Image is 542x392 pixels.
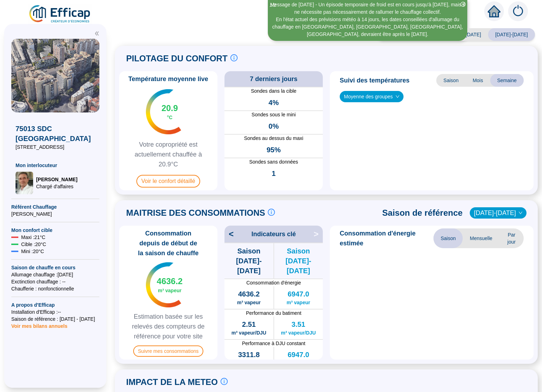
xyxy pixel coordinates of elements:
span: Saison [DATE]-[DATE] [274,246,323,276]
span: Suivi des températures [340,75,409,85]
span: Mensuelle [463,228,499,248]
span: Performance du batiment [224,310,323,317]
span: IMPACT DE LA METEO [126,376,218,388]
span: m³ vapeur [158,287,181,294]
span: home [488,5,500,18]
span: Indicateurs clé [251,229,296,239]
span: 1 [272,169,276,178]
img: indicateur températures [146,89,181,134]
span: Mois [466,74,490,87]
span: Votre copropriété est actuellement chauffée à 20.9°C [122,140,215,169]
img: Chargé d'affaires [16,172,33,194]
img: alerts [508,1,528,21]
span: Saison de référence [382,207,463,219]
span: 4636.2 [157,276,183,287]
span: Référent Chauffage [11,203,99,210]
span: Saison [436,74,466,87]
span: Semaine [490,74,524,87]
span: 6947.0 [288,350,309,360]
span: 3311.8 [238,350,260,360]
span: Exctinction chauffage : -- [11,278,99,285]
span: 4636.2 [238,289,260,299]
span: Allumage chauffage : [DATE] [11,271,99,278]
span: Sondes sans données [224,158,323,166]
span: Consommation d'énergie [224,279,323,286]
span: Par jour [499,228,524,248]
span: 75013 SDC [GEOGRAPHIC_DATA] [16,124,95,143]
span: > [314,228,323,240]
span: < [224,228,234,240]
span: info-circle [268,209,275,216]
span: [STREET_ADDRESS] [16,143,95,151]
span: Saison [DATE]-[DATE] [224,246,273,276]
span: Sondes sous le mini [224,111,323,118]
span: close-circle [461,2,466,7]
span: Consommation depuis de début de la saison de chauffe [122,228,215,258]
span: Sondes au dessus du maxi [224,135,323,142]
span: 4% [269,98,279,108]
span: 2018-2019 [474,208,522,218]
span: [PERSON_NAME] [36,176,77,183]
span: Voir mes bilans annuels [11,319,67,329]
span: 20.9 [161,103,178,114]
i: 1 / 2 [270,2,276,8]
span: m³ vapeur/DJU [232,329,266,336]
span: Cible : 20 °C [21,241,46,248]
span: MAITRISE DES CONSOMMATIONS [126,207,265,219]
img: efficap energie logo [28,4,92,24]
span: Estimation basée sur les relevés des compteurs de référence pour votre site [122,312,215,341]
span: info-circle [230,54,238,61]
span: 0% [269,121,279,131]
span: Saison de référence : [DATE] - [DATE] [11,316,99,323]
span: Chargé d'affaires [36,183,77,190]
span: Installation d'Efficap : -- [11,308,99,316]
span: [PERSON_NAME] [11,210,99,218]
span: down [395,94,400,99]
div: En l'état actuel des prévisions météo à 14 jours, les dates conseillées d'allumage du chauffage e... [269,16,466,38]
span: Consommation d'énergie estimée [340,228,433,248]
span: A propos d'Efficap [11,301,99,308]
span: m³ vapeur [287,299,310,306]
span: [DATE]-[DATE] [488,28,535,41]
span: 2.51 [242,319,256,329]
span: 6947.0 [288,289,309,299]
span: Chaufferie : non fonctionnelle [11,285,99,292]
span: Mon confort cible [11,227,99,234]
span: Saison de chauffe en cours [11,264,99,271]
span: m³ vapeur/DJU [281,329,316,336]
span: Sondes dans la cible [224,87,323,95]
span: Température moyenne live [124,74,213,84]
span: °C [167,114,173,121]
span: 7 derniers jours [250,74,297,84]
span: Voir le confort détaillé [136,175,200,188]
span: Moyenne des groupes [344,91,399,102]
img: indicateur températures [146,262,181,307]
span: Mini : 20 °C [21,248,44,255]
span: Maxi : 21 °C [21,234,45,241]
span: Mon interlocuteur [16,162,95,169]
span: m³ vapeur [237,299,261,306]
span: Suivre mes consommations [133,345,204,357]
span: 3.51 [291,319,305,329]
span: Performance à DJU constant [224,340,323,347]
span: double-left [94,31,99,36]
div: Message de [DATE] - Un épisode temporaire de froid est en cours jusqu'à [DATE], mais il ne nécess... [269,1,466,16]
span: info-circle [221,378,228,385]
span: Saison [433,228,463,248]
span: 95% [266,145,281,155]
span: PILOTAGE DU CONFORT [126,53,228,64]
span: down [518,211,523,215]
